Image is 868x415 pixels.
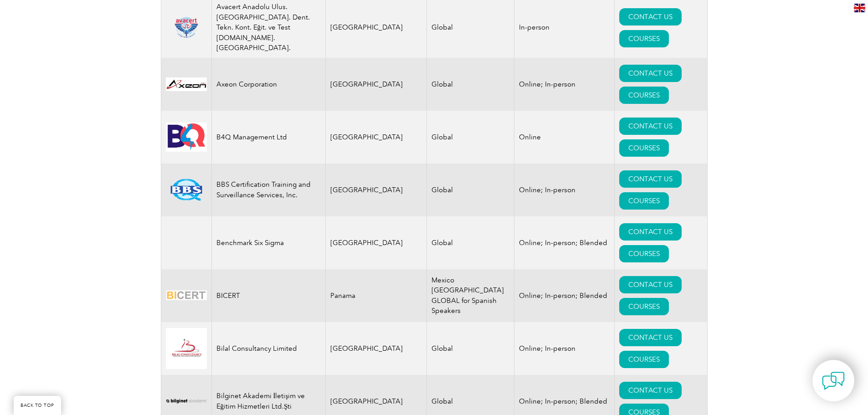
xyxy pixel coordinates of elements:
[427,269,514,322] td: Mexico [GEOGRAPHIC_DATA] GLOBAL for Spanish Speakers
[514,111,615,164] td: Online
[325,322,427,375] td: [GEOGRAPHIC_DATA]
[325,269,427,322] td: Panama
[427,216,514,269] td: Global
[211,111,325,164] td: B4Q Management Ltd
[514,164,615,216] td: Online; In-person
[427,322,514,375] td: Global
[619,192,669,210] a: COURSES
[427,111,514,164] td: Global
[211,322,325,375] td: Bilal Consultancy Limited
[619,298,669,315] a: COURSES
[619,170,682,188] a: CONTACT US
[427,58,514,111] td: Global
[619,8,682,26] a: CONTACT US
[166,77,207,91] img: 28820fe6-db04-ea11-a811-000d3a793f32-logo.jpg
[211,216,325,269] td: Benchmark Six Sigma
[427,164,514,216] td: Global
[619,65,682,82] a: CONTACT US
[211,269,325,322] td: BICERT
[325,216,427,269] td: [GEOGRAPHIC_DATA]
[619,245,669,262] a: COURSES
[514,58,615,111] td: Online; In-person
[211,58,325,111] td: Axeon Corporation
[166,16,207,39] img: 815efeab-5b6f-eb11-a812-00224815377e-logo.png
[822,369,845,392] img: contact-chat.png
[325,111,427,164] td: [GEOGRAPHIC_DATA]
[619,139,669,157] a: COURSES
[166,390,207,412] img: a1985bb7-a6fe-eb11-94ef-002248181dbe-logo.png
[211,164,325,216] td: BBS Certification Training and Surveillance Services, Inc.
[854,4,865,12] img: en
[166,284,207,307] img: d424547b-a6e0-e911-a812-000d3a795b83-logo.png
[619,382,682,399] a: CONTACT US
[325,164,427,216] td: [GEOGRAPHIC_DATA]
[325,58,427,111] td: [GEOGRAPHIC_DATA]
[166,123,207,152] img: 9db4b902-10da-eb11-bacb-002248158a6d-logo.jpg
[514,322,615,375] td: Online; In-person
[514,216,615,269] td: Online; In-person; Blended
[619,276,682,293] a: CONTACT US
[166,179,207,201] img: 81a8cf56-15af-ea11-a812-000d3a79722d-logo.png
[619,351,669,368] a: COURSES
[14,396,61,415] a: BACK TO TOP
[619,30,669,47] a: COURSES
[619,223,682,241] a: CONTACT US
[619,329,682,346] a: CONTACT US
[619,87,669,104] a: COURSES
[619,118,682,135] a: CONTACT US
[166,328,207,369] img: 2f91f213-be97-eb11-b1ac-00224815388c-logo.jpg
[514,269,615,322] td: Online; In-person; Blended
